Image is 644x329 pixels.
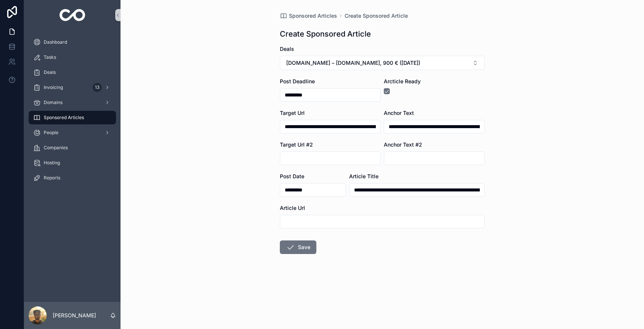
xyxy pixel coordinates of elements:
[29,156,116,170] a: Hosting
[29,66,116,79] a: Deals
[29,126,116,139] a: People
[44,160,60,166] span: Hosting
[280,29,371,39] h1: Create Sponsored Article
[44,54,56,60] span: Tasks
[24,30,121,194] div: scrollable content
[44,84,63,90] span: Invoicing
[29,81,116,94] a: Invoicing13
[286,59,420,67] span: [DOMAIN_NAME] – [DOMAIN_NAME], 900 € ([DATE])
[44,69,56,75] span: Deals
[280,173,304,179] span: Post Date
[29,35,116,49] a: Dashboard
[44,115,84,121] span: Sponsored Articles
[345,12,408,20] a: Create Sponsored Article
[29,111,116,124] a: Sponsored Articles
[93,83,102,92] div: 13
[44,175,60,181] span: Reports
[349,173,378,179] span: Article Title
[280,141,313,148] span: Target Url #2
[289,12,337,20] span: Sponsored Articles
[44,145,68,151] span: Companies
[280,46,294,52] span: Deals
[280,78,315,84] span: Post Deadline
[280,240,316,254] button: Save
[29,96,116,109] a: Domains
[280,110,305,116] span: Target Url
[280,12,337,20] a: Sponsored Articles
[29,141,116,155] a: Companies
[280,56,485,70] button: Select Button
[384,110,414,116] span: Anchor Text
[280,205,305,211] span: Article Url
[53,312,96,319] p: [PERSON_NAME]
[29,50,116,64] a: Tasks
[44,99,63,106] span: Domains
[29,171,116,185] a: Reports
[44,39,67,45] span: Dashboard
[60,9,85,21] img: App logo
[384,141,422,148] span: Anchor Text #2
[44,130,58,136] span: People
[384,78,421,84] span: Arcticle Ready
